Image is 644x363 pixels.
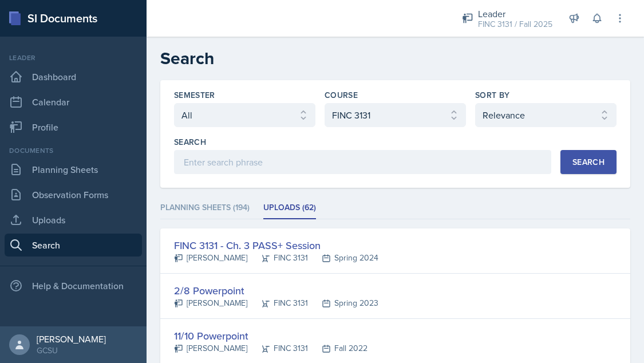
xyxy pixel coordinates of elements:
[5,183,142,206] a: Observation Forms
[5,116,142,139] a: Profile
[325,89,358,101] label: Course
[37,345,106,356] div: GCSU
[478,7,552,21] div: Leader
[174,136,206,148] label: Search
[160,197,250,219] li: Planning Sheets (194)
[5,145,142,156] div: Documents
[37,333,106,345] div: [PERSON_NAME]
[174,238,378,253] div: FINC 3131 - Ch. 3 PASS+ Session
[478,18,552,30] div: FINC 3131 / Fall 2025
[308,252,378,264] div: Spring 2024
[5,158,142,181] a: Planning Sheets
[160,48,630,69] h2: Search
[174,150,551,174] input: Enter search phrase
[475,89,509,101] label: Sort By
[5,90,142,113] a: Calendar
[174,89,215,101] label: Semester
[572,157,605,167] div: Search
[174,328,368,344] div: 11/10 Powerpoint
[174,252,247,264] div: [PERSON_NAME]
[174,342,247,354] div: [PERSON_NAME]
[308,297,378,309] div: Spring 2023
[5,234,142,257] a: Search
[263,197,316,219] li: Uploads (62)
[560,150,617,174] button: Search
[174,283,378,298] div: 2/8 Powerpoint
[5,274,142,297] div: Help & Documentation
[247,342,308,354] div: FINC 3131
[5,65,142,88] a: Dashboard
[247,252,308,264] div: FINC 3131
[308,342,368,354] div: Fall 2022
[5,53,142,63] div: Leader
[174,297,247,309] div: [PERSON_NAME]
[247,297,308,309] div: FINC 3131
[5,208,142,231] a: Uploads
